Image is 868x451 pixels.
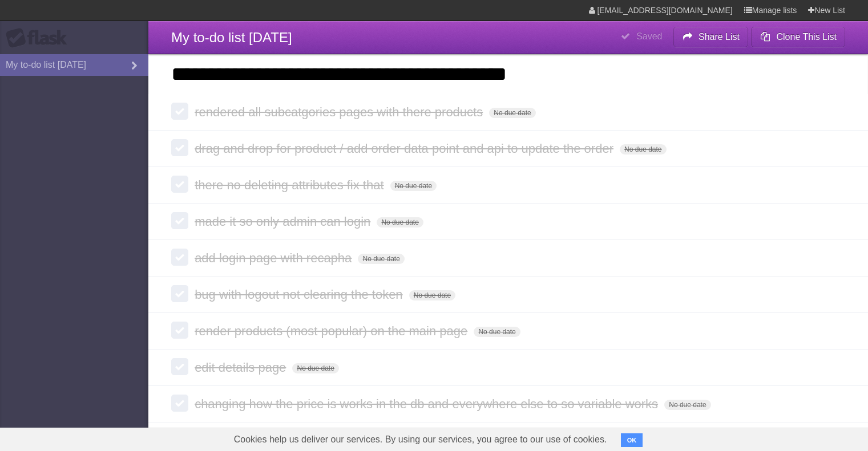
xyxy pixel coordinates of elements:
label: Done [171,322,188,339]
span: made it so only admin can login [195,214,373,229]
span: My to-do list [DATE] [171,30,292,45]
span: Cookies help us deliver our services. By using our services, you agree to our use of cookies. [223,428,619,451]
span: No due date [409,290,455,300]
b: Clone This List [776,32,837,42]
span: No due date [474,327,520,337]
span: No due date [390,181,437,191]
span: No due date [377,217,423,227]
button: Clone This List [751,27,845,47]
span: No due date [620,144,666,155]
label: Done [171,249,188,266]
span: No due date [292,363,338,373]
span: edit details page [195,360,289,375]
div: Flask [6,28,74,48]
label: Done [171,285,188,302]
span: there no deleting attributes fix that [195,178,386,192]
label: Done [171,139,188,156]
span: No due date [664,400,710,410]
span: rendered all subcatgories pages with there products [195,105,486,119]
span: add login page with recapha [195,251,354,265]
button: Share List [673,27,749,47]
span: bug with logout not clearing the token [195,287,405,302]
b: Saved [636,31,662,41]
span: drag and drop for product / add order data point and api to update the order [195,141,616,156]
span: changing how the price is works in the db and everywhere else to so variable works [195,397,661,411]
label: Done [171,212,188,229]
span: No due date [489,108,535,118]
span: No due date [358,254,404,264]
button: OK [621,433,643,447]
label: Done [171,358,188,375]
label: Done [171,176,188,193]
label: Done [171,103,188,120]
b: Share List [699,32,740,42]
label: Done [171,395,188,412]
span: render products (most popular) on the main page [195,324,470,338]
